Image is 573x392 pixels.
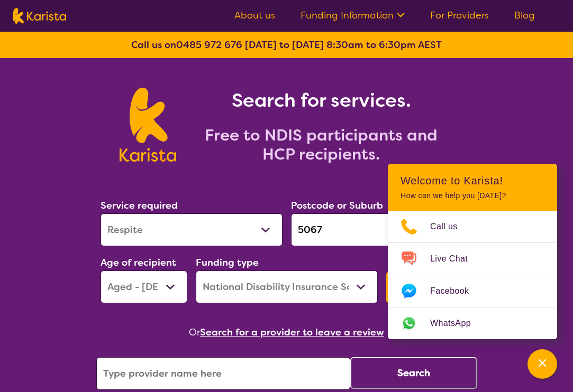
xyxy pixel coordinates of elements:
[430,9,489,22] a: For Providers
[189,126,453,164] h2: Free to NDIS participants and HCP recipients.
[514,9,535,22] a: Blog
[291,213,473,246] input: Type
[388,211,557,339] ul: Choose channel
[176,39,242,51] a: 0485 972 676
[189,324,200,340] span: Or
[430,251,480,267] span: Live Chat
[189,88,453,113] h1: Search for services.
[430,219,470,235] span: Call us
[196,256,259,269] label: Funding type
[430,283,481,299] span: Facebook
[101,256,176,269] label: Age of recipient
[430,315,484,331] span: WhatsApp
[350,357,477,389] button: Search
[96,357,350,390] input: Type provider name here
[386,272,473,303] button: Search
[388,164,557,339] div: Channel Menu
[527,349,557,379] button: Channel Menu
[401,174,544,187] h2: Welcome to Karista!
[388,307,557,339] a: Web link opens in a new tab.
[234,9,275,22] a: About us
[13,8,66,24] img: Karista logo
[301,9,405,22] a: Funding Information
[101,199,178,212] label: Service required
[120,88,176,162] img: Karista logo
[200,324,384,340] button: Search for a provider to leave a review
[291,199,383,212] label: Postcode or Suburb
[401,191,544,200] p: How can we help you [DATE]?
[131,39,442,51] b: Call us on [DATE] to [DATE] 8:30am to 6:30pm AEST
